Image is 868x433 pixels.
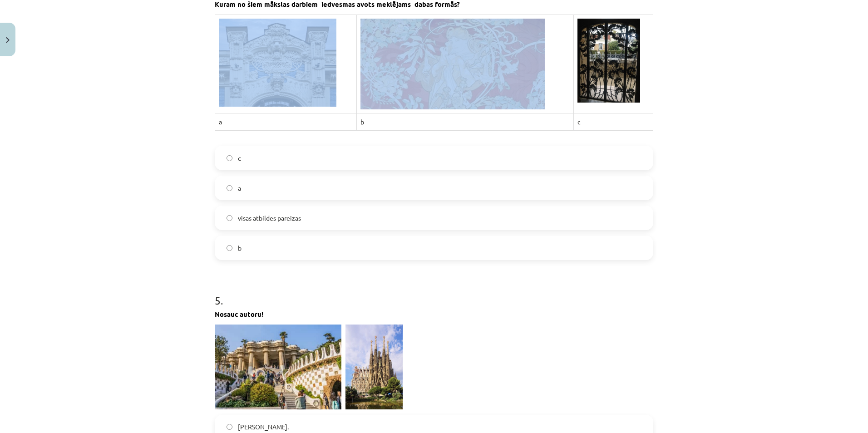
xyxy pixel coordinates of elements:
input: a [227,185,232,191]
span: [PERSON_NAME]. [238,422,289,432]
td: c [573,113,653,131]
span: c [238,153,241,163]
input: c [227,155,232,161]
input: [PERSON_NAME]. [227,424,232,430]
span: a [238,183,241,193]
td: b [356,113,573,131]
span: b [238,243,242,253]
input: visas atbildes pareizas [227,215,232,221]
h1: 5 . [215,278,653,306]
img: icon-close-lesson-0947bae3869378f0d4975bcd49f059093ad1ed9edebbc8119c70593378902aed.svg [6,37,10,43]
input: b [227,245,232,251]
span: visas atbildes pareizas [238,213,301,223]
td: a [215,113,357,131]
span: Nosauc autoru! [215,310,263,319]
